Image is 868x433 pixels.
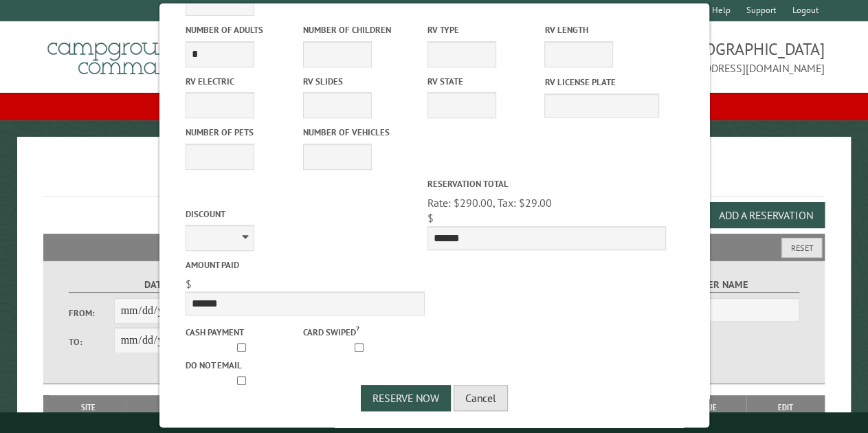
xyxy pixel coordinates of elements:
[544,23,659,36] label: RV Length
[185,258,424,271] label: Amount paid
[673,395,746,420] th: Due
[43,234,825,260] h2: Filters
[43,159,825,197] h1: Reservations
[427,75,542,88] label: RV State
[43,27,215,80] img: Campground Commander
[746,395,825,420] th: Edit
[454,385,508,411] button: Cancel
[185,126,300,139] label: Number of Pets
[427,23,542,36] label: RV Type
[302,126,417,139] label: Number of Vehicles
[69,335,113,348] label: To:
[544,76,659,89] label: RV License Plate
[427,211,433,225] span: $
[427,177,666,190] label: Reservation Total
[126,395,225,420] th: Dates
[185,359,300,372] label: Do not email
[185,23,300,36] label: Number of Adults
[69,307,113,320] label: From:
[427,196,551,210] span: Rate: $290.00, Tax: $29.00
[50,395,126,420] th: Site
[361,385,451,411] button: Reserve Now
[355,324,359,333] a: ?
[185,277,191,291] span: $
[620,277,799,293] label: Customer Name
[185,326,300,339] label: Cash payment
[185,75,300,88] label: RV Electric
[185,208,424,221] label: Discount
[707,202,825,228] button: Add a Reservation
[302,323,417,338] label: Card swiped
[302,75,417,88] label: RV Slides
[69,277,248,293] label: Dates
[302,23,417,36] label: Number of Children
[781,238,822,258] button: Reset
